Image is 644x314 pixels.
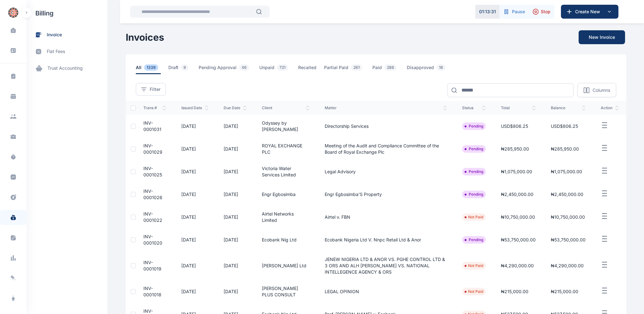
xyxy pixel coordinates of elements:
[317,115,454,138] td: Directorship Services
[551,146,579,151] span: ₦285,950.00
[143,143,162,155] a: INV-0001029
[259,64,291,74] span: Unpaid
[199,64,252,74] span: Pending Approval
[143,211,162,223] a: INV-0001022
[136,64,161,74] span: All
[199,64,259,74] a: Pending Approval46
[317,138,454,160] td: Meeting of the Audit and Compliance Committee of the Board of Royal Exchange Plc
[465,169,483,174] li: Pending
[47,65,83,72] span: trust accounting
[541,9,551,15] span: Stop
[324,64,365,74] span: Partial Paid
[277,64,288,71] span: 721
[501,289,528,294] span: ₦215,000.00
[254,183,317,206] td: Engr Egbosimba
[317,251,454,280] td: JENEW NIGERIA LTD & ANOR VS. PGHE CONTROL LTD & 3 ORS AND ALH [PERSON_NAME] VS. NATIONAL INTELLEG...
[27,43,107,60] a: flat fees
[47,32,62,38] span: invoice
[216,280,254,303] td: [DATE]
[254,280,317,303] td: [PERSON_NAME] PLUS CONSULT
[181,64,189,71] span: 9
[143,260,161,271] a: INV-0001019
[593,87,610,93] p: Columns
[174,138,216,160] td: [DATE]
[27,60,107,77] a: trust accounting
[224,105,247,110] span: Due Date
[27,27,107,43] a: invoice
[216,251,254,280] td: [DATE]
[372,64,399,74] span: Paid
[501,237,536,242] span: ₦53,750,000.00
[254,115,317,138] td: Odyssey by [PERSON_NAME]
[254,160,317,183] td: Victoria Water Services Limited
[465,124,483,129] li: Pending
[136,64,168,74] a: All1339
[577,83,616,97] button: Columns
[216,228,254,251] td: [DATE]
[499,5,529,19] button: Pause
[501,169,532,174] span: ₦1,075,000.00
[325,105,447,110] span: Matter
[372,64,407,74] a: Paid286
[551,123,578,129] span: USD$806.25
[174,280,216,303] td: [DATE]
[143,234,162,246] a: INV-0001020
[324,64,372,74] a: Partial Paid261
[174,251,216,280] td: [DATE]
[579,30,625,44] button: New Invoice
[384,64,397,71] span: 286
[174,183,216,206] td: [DATE]
[465,237,483,242] li: Pending
[551,192,583,197] span: ₦2,450,000.00
[174,228,216,251] td: [DATE]
[551,169,582,174] span: ₦1,075,000.00
[181,105,208,110] span: issued date
[551,105,586,110] span: balance
[479,9,496,15] p: 01 : 13 : 31
[143,166,162,177] a: INV-0001025
[254,251,317,280] td: [PERSON_NAME] Ltd
[465,263,483,268] li: Not Paid
[262,105,310,110] span: client
[529,5,554,19] button: Stop
[239,64,249,71] span: 46
[168,64,199,74] a: Draft9
[465,146,483,151] li: Pending
[47,48,65,55] span: flat fees
[317,280,454,303] td: LEGAL OPINION
[254,206,317,228] td: Airtel Networks Limited
[551,237,586,242] span: ₦53,750,000.00
[601,105,619,110] span: action
[551,263,584,268] span: ₦4,290,000.00
[143,188,162,200] span: INV-0001026
[174,160,216,183] td: [DATE]
[501,146,529,151] span: ₦285,950.00
[216,160,254,183] td: [DATE]
[216,183,254,206] td: [DATE]
[573,9,605,15] span: Create New
[317,183,454,206] td: Engr Egbosimba'S Property
[501,105,536,110] span: total
[150,86,160,92] span: Filter
[501,214,535,220] span: ₦10,750,000.00
[317,160,454,183] td: Legal Advisory
[551,214,585,220] span: ₦10,750,000.00
[501,263,534,268] span: ₦4,290,000.00
[254,228,317,251] td: Ecobank Nig Ltd
[351,64,362,71] span: 261
[465,215,483,220] li: Not Paid
[143,120,161,132] a: INV-0001031
[216,138,254,160] td: [DATE]
[465,192,483,197] li: Pending
[462,105,486,110] span: status
[168,64,191,74] span: Draft
[143,286,161,297] a: INV-0001018
[465,289,483,294] li: Not Paid
[551,289,578,294] span: ₦215,000.00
